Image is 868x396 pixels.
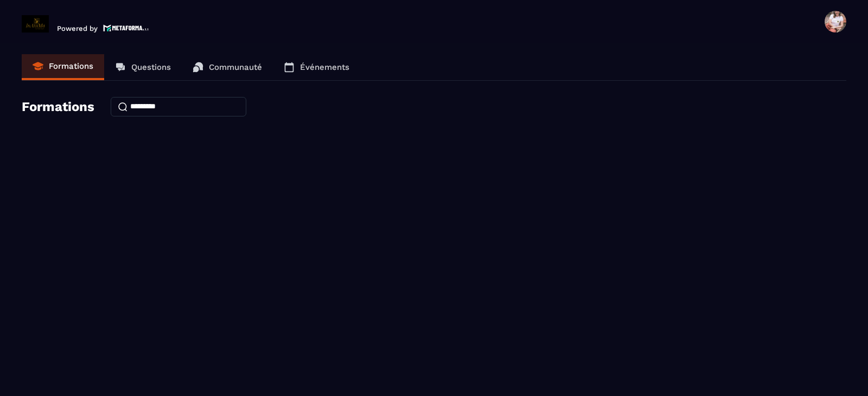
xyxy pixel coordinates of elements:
[22,54,104,80] a: Formations
[57,24,98,33] p: Powered by
[209,62,262,72] p: Communauté
[104,54,182,80] a: Questions
[49,61,93,71] p: Formations
[300,62,349,72] p: Événements
[22,99,94,114] h4: Formations
[273,54,360,80] a: Événements
[22,15,49,33] img: logo-branding
[103,23,149,33] img: logo
[182,54,273,80] a: Communauté
[131,62,171,72] p: Questions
